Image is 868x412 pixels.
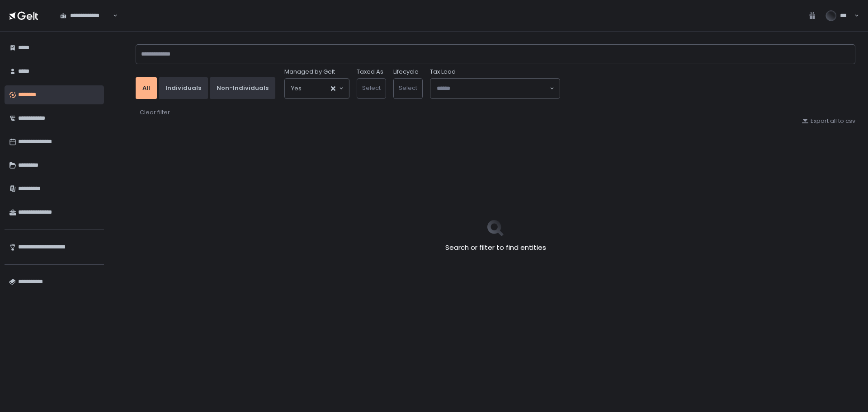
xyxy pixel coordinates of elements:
input: Search for option [437,84,549,93]
span: Yes [291,84,302,93]
div: Search for option [285,79,349,98]
button: Export all to csv [802,117,855,125]
button: Clear Selected [331,86,335,91]
div: Search for option [54,6,118,25]
button: All [136,77,157,99]
div: Search for option [430,79,560,98]
span: Tax Lead [430,68,456,76]
label: Lifecycle [393,68,419,76]
div: Individuals [165,84,201,92]
span: Managed by Gelt [284,68,335,76]
button: Individuals [159,77,208,99]
label: Taxed As [357,68,383,76]
span: Select [399,84,417,92]
div: All [142,84,150,92]
div: Clear filter [140,108,170,117]
div: Non-Individuals [217,84,269,92]
h2: Search or filter to find entities [445,243,546,253]
button: Clear filter [139,108,170,117]
input: Search for option [302,84,330,93]
span: Select [362,84,381,92]
button: Non-Individuals [210,77,275,99]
